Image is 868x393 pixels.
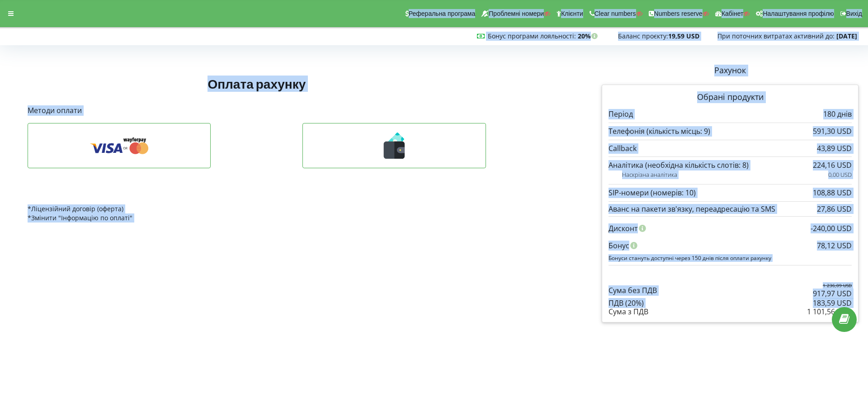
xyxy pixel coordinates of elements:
div: Аванс на пакети зв'язку, переадресацію та SMS [609,205,852,213]
span: Баланс проєкту: [618,32,668,40]
span: При поточних витратах активний до: [717,32,835,40]
span: Проблемні номери [489,10,544,17]
div: 183,59 USD [813,299,852,307]
h1: Оплата рахунку [28,76,486,92]
strong: 19,59 USD [668,32,699,40]
a: Бонус програми лояльності [488,32,574,40]
p: 224,16 USD [813,160,852,170]
p: Період [609,109,633,119]
p: 43,89 USD [817,143,852,154]
p: 591,30 USD [813,126,852,137]
div: 1 101,56 USD [807,308,852,316]
a: Змінити "Інформацію по оплаті" [31,213,132,222]
p: 108,88 USD [813,188,852,198]
p: SIP-номери (номерів: 10) [609,188,696,198]
div: ПДВ (20%) [609,299,852,307]
a: Ліцензійний договір (оферта) [31,204,123,213]
span: Наскрізна аналітика [622,170,677,179]
span: Клієнти [561,10,583,17]
span: Вихід [846,10,862,17]
p: Callback [609,143,637,154]
p: Аналітика (необхідна кількість слотів: 8) [609,160,749,170]
div: Бонус [609,237,852,254]
p: Бонуси стануть доступні через 150 днів після оплати рахунку [609,254,852,262]
p: Методи оплати [28,105,486,116]
div: 27,86 USD [817,205,852,213]
div: Сума з ПДВ [609,308,852,316]
div: -240,00 USD [811,220,852,237]
span: Numbers reserve [654,10,703,17]
div: Дисконт [609,220,852,237]
span: Кабінет [722,10,744,17]
p: Телефонія (кількість місць: 9) [609,126,710,137]
p: 917,97 USD [813,289,852,299]
p: 1 236,09 USD [813,282,852,289]
span: : [488,32,576,40]
span: Clear numbers [594,10,636,17]
span: Реферальна програма [409,10,476,17]
p: 180 днів [823,109,852,119]
p: Сума без ПДВ [609,285,657,296]
strong: [DATE] [836,32,857,40]
p: Обрані продукти [609,91,852,103]
span: Налаштування профілю [763,10,834,17]
p: Рахунок [602,65,859,76]
strong: 20% [578,32,600,40]
p: 0,00 USD [828,170,852,179]
div: 78,12 USD [817,237,852,254]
